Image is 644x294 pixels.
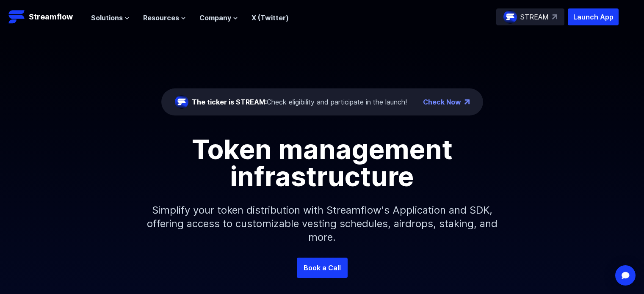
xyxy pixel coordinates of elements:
img: Streamflow Logo [8,8,25,25]
img: streamflow-logo-circle.png [175,95,188,109]
p: Simplify your token distribution with Streamflow's Application and SDK, offering access to custom... [140,190,504,258]
span: Resources [143,13,179,23]
img: streamflow-logo-circle.png [503,10,517,24]
img: top-right-arrow.png [464,99,470,104]
a: Book a Call [297,258,348,278]
button: Solutions [91,13,130,23]
span: Solutions [91,13,123,23]
img: top-right-arrow.svg [552,14,557,19]
div: Check eligibility and participate in the launch! [192,97,407,107]
button: Resources [143,13,186,23]
a: Streamflow [8,8,83,25]
span: Company [199,13,231,23]
a: X (Twitter) [252,14,289,22]
div: Open Intercom Messenger [615,265,636,286]
a: STREAM [496,8,564,25]
button: Launch App [568,8,619,25]
h1: Token management infrastructure [132,136,513,190]
p: STREAM [520,12,549,22]
span: The ticker is STREAM: [192,98,267,106]
button: Company [199,13,238,23]
p: Streamflow [29,11,73,23]
a: Check Now [423,97,461,107]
